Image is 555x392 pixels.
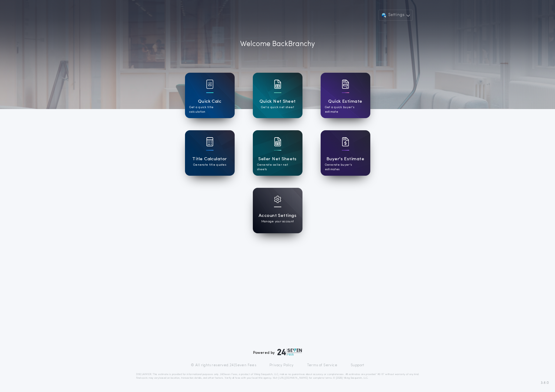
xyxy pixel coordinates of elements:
[381,12,387,18] img: user avatar
[274,80,281,89] img: card icon
[326,156,364,163] h1: Buyer's Estimate
[240,39,315,50] p: Welcome Back Branchy
[342,137,349,146] img: card icon
[274,137,281,146] img: card icon
[351,363,364,368] a: Support
[253,348,302,356] div: Powered by
[189,105,230,114] p: Get a quick title calculation
[258,156,297,163] h1: Seller Net Sheets
[261,219,294,224] p: Manage your account
[325,163,366,172] p: Generate buyer's estimates
[325,105,366,114] p: Get a quick buyer's estimate
[185,73,235,118] a: card iconQuick CalcGet a quick title calculation
[278,377,308,379] a: [URL][DOMAIN_NAME]
[328,98,362,105] h1: Quick Estimate
[321,73,370,118] a: card iconQuick EstimateGet a quick buyer's estimate
[253,73,302,118] a: card iconQuick Net SheetGet a quick net sheet
[541,380,549,386] span: 3.8.0
[253,130,302,176] a: card iconSeller Net SheetsGenerate seller net sheets
[261,105,294,110] p: Get a quick net sheet
[136,373,419,380] p: DISCLAIMER: This estimate is provided for informational purposes only. 24|Seven Fees, a product o...
[206,137,213,146] img: card icon
[274,196,281,203] img: card icon
[253,188,302,233] a: card iconAccount SettingsManage your account
[307,363,337,368] a: Terms of Service
[259,212,296,219] h1: Account Settings
[269,363,294,368] a: Privacy Policy
[198,98,222,105] h1: Quick Calc
[321,130,370,176] a: card iconBuyer's EstimateGenerate buyer's estimates
[192,156,227,163] h1: Title Calculator
[259,98,296,105] h1: Quick Net Sheet
[206,80,213,89] img: card icon
[185,130,235,176] a: card iconTitle CalculatorGenerate title quotes
[378,10,412,21] button: Settings
[191,363,256,368] p: © All rights reserved. 24|Seven Fees
[193,163,226,167] p: Generate title quotes
[342,80,349,89] img: card icon
[277,348,302,356] img: logo
[257,163,298,172] p: Generate seller net sheets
